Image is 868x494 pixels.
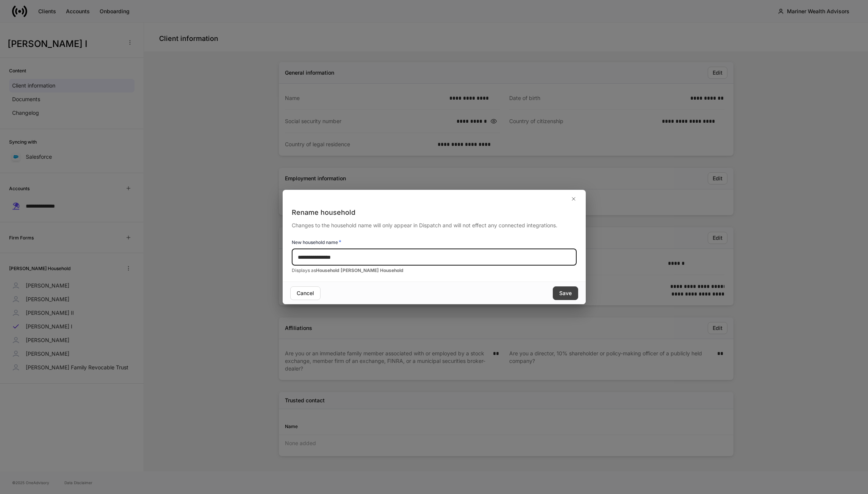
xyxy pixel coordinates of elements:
[292,208,577,217] div: Rename household
[292,238,341,246] h6: New household name
[292,267,577,274] h6: Displays as
[559,289,572,297] div: Save
[297,289,314,297] div: Cancel
[290,286,321,300] button: Cancel
[292,217,577,229] div: Changes to the household name will only appear in Dispatch and will not effect any connected inte...
[553,286,578,300] button: Save
[316,267,404,273] strong: Household [PERSON_NAME] Household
